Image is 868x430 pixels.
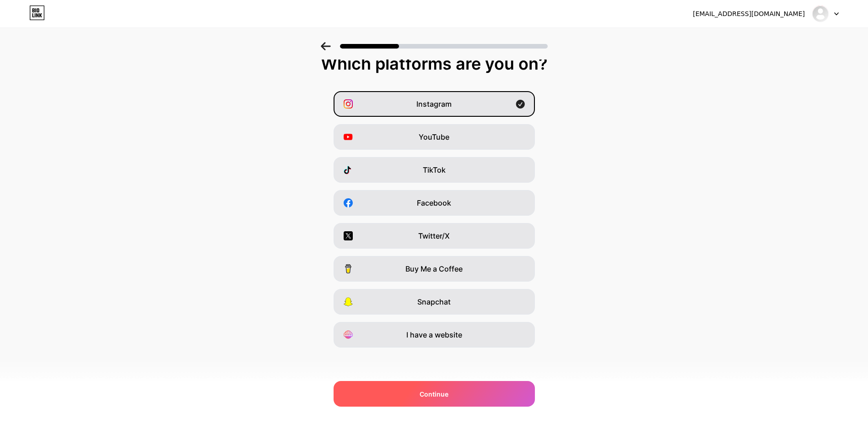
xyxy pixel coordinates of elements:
div: [EMAIL_ADDRESS][DOMAIN_NAME] [693,9,805,19]
div: Which platforms are you on? [9,54,859,73]
span: I have a website [406,329,462,340]
span: Facebook [417,197,451,208]
span: TikTok [423,164,446,175]
span: Twitter/X [418,230,450,241]
span: Continue [420,389,448,399]
span: Buy Me a Coffee [405,263,463,274]
img: alaaeldinosman [812,5,829,22]
span: YouTube [419,131,449,142]
span: Snapchat [417,296,451,307]
span: Instagram [416,98,452,109]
